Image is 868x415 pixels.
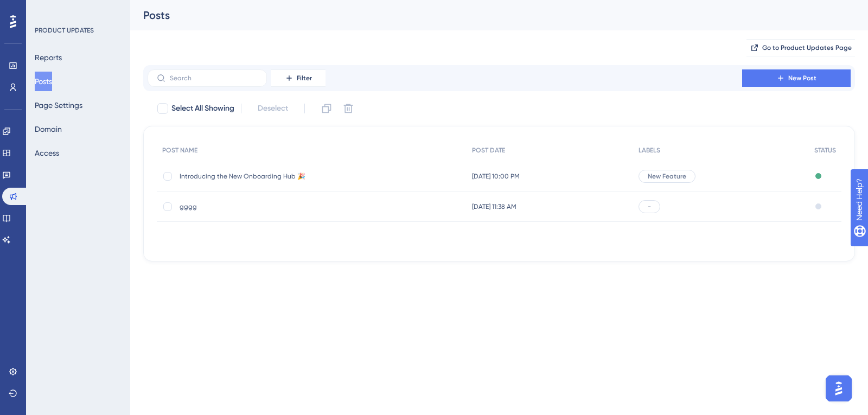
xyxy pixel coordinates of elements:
[258,102,288,115] span: Deselect
[35,95,82,115] button: Page Settings
[472,146,505,155] span: POST DATE
[746,39,855,56] button: Go to Product Updates Page
[180,172,353,181] span: Introducing the New Onboarding Hub 🎉
[742,69,851,87] button: New Post
[472,172,520,181] span: [DATE] 10:00 PM
[248,99,298,118] button: Deselect
[271,69,325,87] button: Filter
[35,119,62,139] button: Domain
[35,48,62,67] button: Reports
[472,202,516,211] span: [DATE] 11:38 AM
[788,74,816,82] span: New Post
[297,74,312,82] span: Filter
[180,202,353,211] span: gggg
[648,172,686,181] span: New Feature
[822,372,855,405] iframe: UserGuiding AI Assistant Launcher
[35,143,59,163] button: Access
[762,43,852,52] span: Go to Product Updates Page
[143,8,828,23] div: Posts
[814,146,836,155] span: STATUS
[35,72,52,91] button: Posts
[171,102,234,115] span: Select All Showing
[35,26,94,35] div: PRODUCT UPDATES
[170,74,258,82] input: Search
[162,146,197,155] span: POST NAME
[648,202,651,211] span: -
[25,3,68,16] span: Need Help?
[639,146,660,155] span: LABELS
